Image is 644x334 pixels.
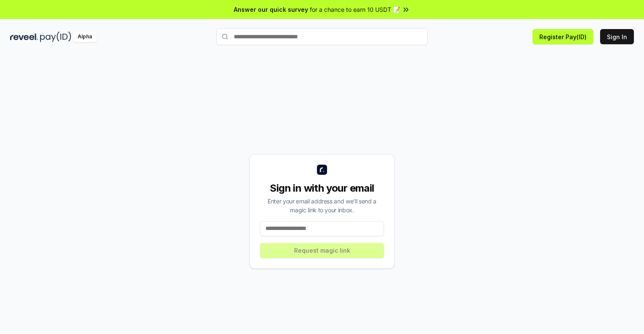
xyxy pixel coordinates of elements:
img: reveel_dark [10,32,38,42]
button: Register Pay(ID) [533,29,593,44]
div: Enter your email address and we’ll send a magic link to your inbox. [260,197,384,214]
img: pay_id [40,32,71,42]
button: Sign In [600,29,634,44]
span: Answer our quick survey [234,5,308,14]
img: logo_small [317,165,327,175]
span: for a chance to earn 10 USDT 📝 [310,5,400,14]
div: Alpha [73,32,97,42]
div: Sign in with your email [260,182,384,195]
